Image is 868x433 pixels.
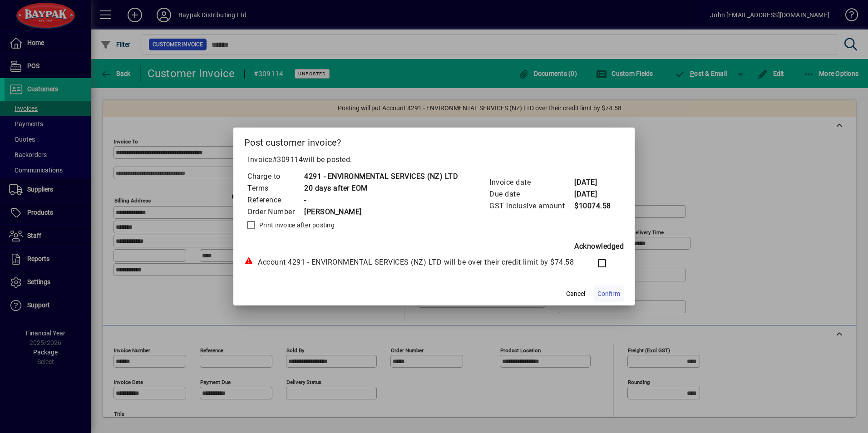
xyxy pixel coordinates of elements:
[574,200,611,212] td: $10074.58
[489,188,574,200] td: Due date
[244,257,580,268] div: Account 4291 - ENVIRONMENTAL SERVICES (NZ) LTD will be over their credit limit by $74.58
[574,188,611,200] td: [DATE]
[233,128,635,154] h2: Post customer invoice?
[257,221,335,230] label: Print invoice after posting
[489,200,574,212] td: GST inclusive amount
[247,206,304,218] td: Order Number
[561,285,590,302] button: Cancel
[574,177,611,188] td: [DATE]
[247,182,304,194] td: Terms
[244,241,624,252] div: Acknowledged
[597,289,620,299] span: Confirm
[247,171,304,182] td: Charge to
[566,289,585,299] span: Cancel
[304,194,458,206] td: -
[247,194,304,206] td: Reference
[304,171,458,182] td: 4291 - ENVIRONMENTAL SERVICES (NZ) LTD
[244,154,624,165] p: Invoice will be posted .
[304,206,458,218] td: [PERSON_NAME]
[304,182,458,194] td: 20 days after EOM
[594,285,624,302] button: Confirm
[272,155,303,164] span: #309114
[489,177,574,188] td: Invoice date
